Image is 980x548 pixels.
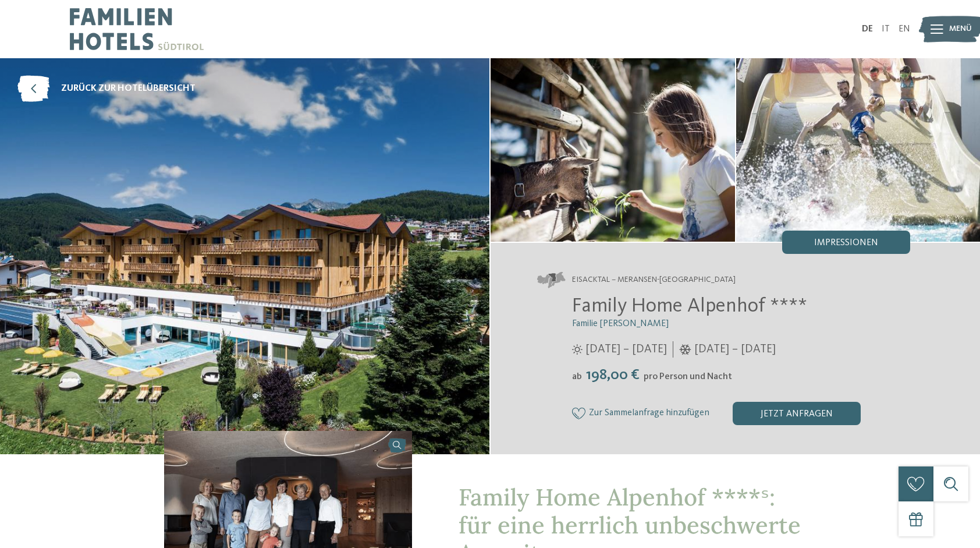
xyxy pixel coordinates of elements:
[733,402,861,425] div: jetzt anfragen
[572,296,807,316] span: Family Home Alpenhof ****
[882,24,890,34] a: IT
[572,274,736,286] span: Eisacktal – Meransen-[GEOGRAPHIC_DATA]
[949,23,972,35] span: Menü
[491,58,735,242] img: Das Familienhotel in Meransen: alles ist möglich
[679,344,691,355] i: Öffnungszeiten im Winter
[17,76,196,102] a: zurück zur Hotelübersicht
[644,372,732,381] span: pro Person und Nacht
[585,341,667,358] span: [DATE] – [DATE]
[572,372,582,381] span: ab
[61,82,196,95] span: zurück zur Hotelübersicht
[572,344,583,355] i: Öffnungszeiten im Sommer
[814,238,878,248] span: Impressionen
[572,319,669,328] span: Familie [PERSON_NAME]
[589,408,709,419] span: Zur Sammelanfrage hinzufügen
[862,24,873,34] a: DE
[694,341,776,358] span: [DATE] – [DATE]
[583,367,642,383] span: 198,00 €
[899,24,910,34] a: EN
